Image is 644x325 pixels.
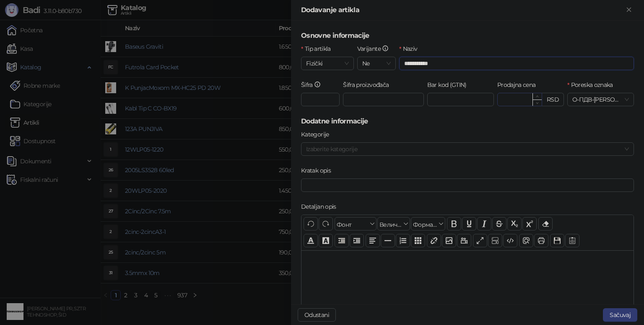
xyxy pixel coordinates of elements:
button: Формати [411,217,445,231]
button: Величина [377,217,410,231]
span: Decrease Value [532,100,542,106]
button: Odustani [298,308,336,322]
button: Уклони формат [538,217,553,231]
label: Detaljan opis [301,202,341,211]
span: down [536,102,539,105]
label: Šifra proizvođača [343,80,394,89]
label: Kratak opis [301,166,336,175]
button: Подвучено [462,217,476,231]
button: Боја текста [304,234,318,247]
label: Kategorije [301,130,334,139]
button: Видео [457,234,471,247]
button: Увлачење [350,234,364,247]
label: Naziv [399,44,423,53]
button: Поравнање [366,234,380,247]
button: Табела [411,234,425,247]
label: Šifra [301,80,326,89]
button: Приказ преко целог екрана [473,234,487,247]
button: Хоризонтална линија [381,234,395,247]
span: Fizički [306,57,349,70]
button: Прецртано [492,217,506,231]
h5: Dodatne informacije [301,116,634,126]
label: Bar kod (GTIN) [427,80,472,89]
button: Понови [319,217,333,231]
h5: Osnovne informacije [301,31,634,41]
label: Prodajna cena [497,80,541,89]
span: Increase Value [532,93,542,100]
button: Слика [442,234,456,247]
label: Tip artikla [301,44,336,53]
span: up [536,95,539,98]
button: Искошено [477,217,491,231]
label: Poreska oznaka [567,80,618,89]
span: О-ПДВ - [PERSON_NAME] ( 20,00 %) [572,93,629,106]
button: Штампај [534,234,548,247]
button: Подебљано [447,217,461,231]
button: Приказ кода [503,234,517,247]
button: Sačuvaj [603,308,637,322]
button: Поврати [304,217,318,231]
div: RSD [542,93,564,106]
input: Naziv [399,57,634,70]
button: Листа [396,234,410,247]
button: Фонт [335,217,377,231]
button: Веза [427,234,441,247]
input: Kratak opis [301,178,634,192]
button: Боја позадине [319,234,333,247]
button: Извлачење [335,234,349,247]
button: Експонент [522,217,537,231]
button: Преглед [519,234,533,247]
input: Šifra proizvođača [343,93,424,106]
input: Bar kod (GTIN) [427,93,494,106]
button: Индексирано [507,217,522,231]
span: Ne [362,57,391,70]
label: Varijante [357,44,394,53]
button: Прикажи блокове [488,234,502,247]
div: Dodavanje artikla [301,5,624,15]
button: Zatvori [624,5,634,15]
button: Шаблон [565,234,579,247]
button: Сачувај [550,234,564,247]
